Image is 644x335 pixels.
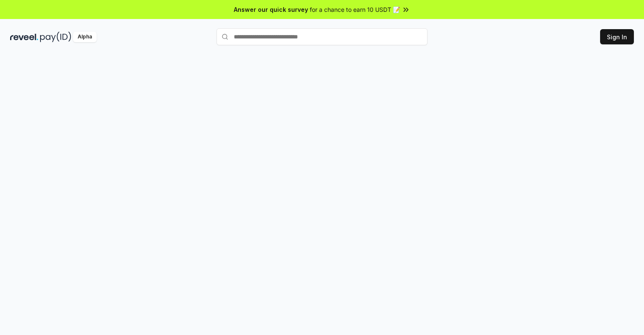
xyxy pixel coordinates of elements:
[40,32,71,42] img: pay_id
[234,5,308,14] span: Answer our quick survey
[600,29,634,44] button: Sign In
[310,5,400,14] span: for a chance to earn 10 USDT 📝
[10,32,38,42] img: reveel_dark
[73,32,97,42] div: Alpha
